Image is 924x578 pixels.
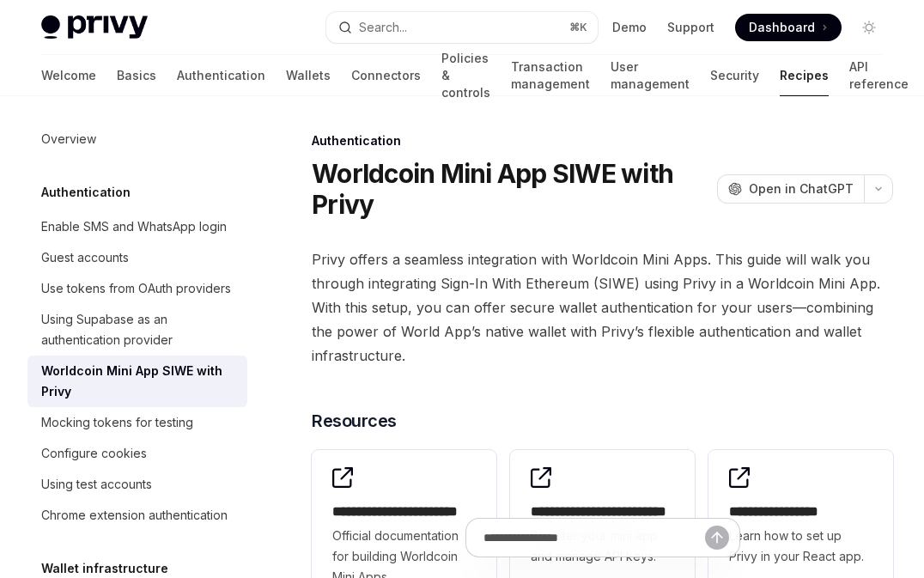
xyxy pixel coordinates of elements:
span: ⌘ K [569,21,587,34]
img: light logo [41,15,148,40]
a: Guest accounts [27,242,247,273]
div: Configure cookies [41,443,147,464]
a: Using Supabase as an authentication provider [27,304,247,356]
a: Overview [27,124,247,155]
a: Support [667,19,714,36]
a: Demo [612,19,647,36]
div: Search... [359,17,407,38]
button: Open search [326,12,598,43]
div: Worldcoin Mini App SIWE with Privy [41,361,237,402]
a: Mocking tokens for testing [27,407,247,438]
a: Recipes [780,55,829,96]
div: Using Supabase as an authentication provider [41,309,237,350]
a: Wallets [286,55,331,96]
a: API reference [849,55,909,96]
div: Overview [41,129,96,149]
a: Use tokens from OAuth providers [27,273,247,304]
a: Connectors [351,55,421,96]
h1: Worldcoin Mini App SIWE with Privy [312,158,710,220]
div: Use tokens from OAuth providers [41,278,231,299]
div: Mocking tokens for testing [41,412,193,433]
a: Worldcoin Mini App SIWE with Privy [27,356,247,407]
a: Configure cookies [27,438,247,469]
span: Privy offers a seamless integration with Worldcoin Mini Apps. This guide will walk you through in... [312,247,893,368]
a: Dashboard [735,14,842,41]
a: Using test accounts [27,469,247,500]
div: Authentication [312,132,893,149]
button: Open in ChatGPT [717,174,864,204]
h5: Authentication [41,182,131,203]
button: Toggle dark mode [855,14,883,41]
a: Transaction management [511,55,590,96]
a: Authentication [177,55,265,96]
div: Guest accounts [41,247,129,268]
span: Resources [312,409,397,433]
a: Basics [117,55,156,96]
span: Dashboard [749,19,815,36]
a: Chrome extension authentication [27,500,247,531]
a: Welcome [41,55,96,96]
a: Enable SMS and WhatsApp login [27,211,247,242]
a: User management [611,55,690,96]
div: Enable SMS and WhatsApp login [41,216,227,237]
span: Open in ChatGPT [749,180,854,198]
input: Ask a question... [483,519,705,557]
div: Using test accounts [41,474,152,495]
button: Send message [705,526,729,550]
a: Security [710,55,759,96]
div: Chrome extension authentication [41,505,228,526]
a: Policies & controls [441,55,490,96]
